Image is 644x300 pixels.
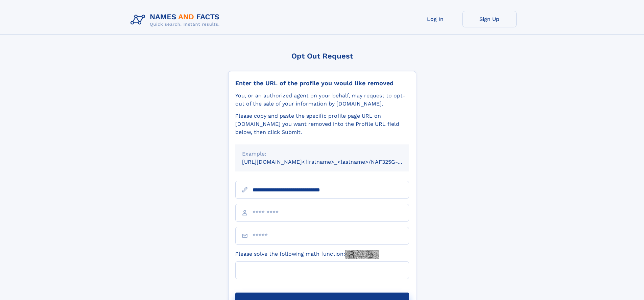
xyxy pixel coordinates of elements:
label: Please solve the following math function: [235,250,379,259]
div: You, or an authorized agent on your behalf, may request to opt-out of the sale of your informatio... [235,92,409,108]
div: Please copy and paste the specific profile page URL on [DOMAIN_NAME] you want removed into the Pr... [235,112,409,136]
div: Enter the URL of the profile you would like removed [235,79,409,87]
a: Sign Up [462,11,517,27]
a: Log In [408,11,462,27]
img: Logo Names and Facts [128,11,225,29]
small: [URL][DOMAIN_NAME]<firstname>_<lastname>/NAF325G-xxxxxxxx [242,159,422,165]
div: Opt Out Request [228,52,416,60]
div: Example: [242,150,402,158]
